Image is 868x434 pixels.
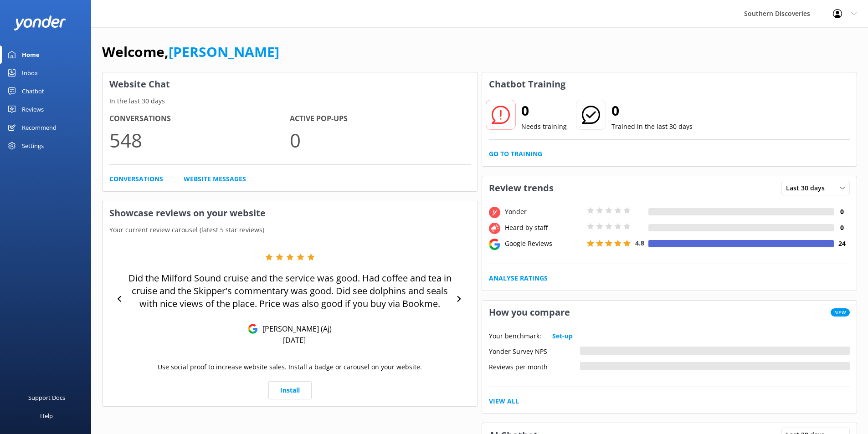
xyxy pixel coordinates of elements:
[169,42,279,61] a: [PERSON_NAME]
[268,381,312,399] a: Install
[22,64,38,82] div: Inbox
[489,273,548,283] a: Analyse Ratings
[128,272,452,310] p: Did the Milford Sound cruise and the service was good. Had coffee and tea in cruise and the Skipp...
[28,388,65,407] div: Support Docs
[103,201,478,225] h3: Showcase reviews on your website
[184,174,246,184] a: Website Messages
[489,396,519,406] a: View All
[258,324,332,334] p: [PERSON_NAME] (Aj)
[22,118,56,137] div: Recommend
[635,239,644,247] span: 4.8
[103,225,478,235] p: Your current review carousel (latest 5 star reviews)
[834,239,850,249] h4: 24
[482,301,577,324] h3: How you compare
[489,149,542,159] a: Go to Training
[109,113,290,125] h4: Conversations
[14,15,66,31] img: yonder-white-logo.png
[248,324,258,334] img: Google Reviews
[482,72,572,96] h3: Chatbot Training
[489,362,580,370] div: Reviews per month
[40,407,53,425] div: Help
[521,122,567,132] p: Needs training
[103,72,478,96] h3: Website Chat
[290,125,470,155] p: 0
[489,331,541,341] p: Your benchmark:
[503,239,585,249] div: Google Reviews
[552,331,573,341] a: Set-up
[503,223,585,233] div: Heard by staff
[102,41,279,63] h1: Welcome,
[611,122,693,132] p: Trained in the last 30 days
[786,183,830,193] span: Last 30 days
[489,347,580,355] div: Yonder Survey NPS
[521,100,567,122] h2: 0
[22,100,44,118] div: Reviews
[158,362,422,372] p: Use social proof to increase website sales. Install a badge or carousel on your website.
[834,207,850,217] h4: 0
[109,125,290,155] p: 548
[22,137,44,155] div: Settings
[611,100,693,122] h2: 0
[834,223,850,233] h4: 0
[482,176,560,200] h3: Review trends
[109,174,163,184] a: Conversations
[503,207,585,217] div: Yonder
[831,308,850,317] span: New
[22,46,40,64] div: Home
[22,82,44,100] div: Chatbot
[290,113,470,125] h4: Active Pop-ups
[103,96,478,106] p: In the last 30 days
[283,335,306,345] p: [DATE]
